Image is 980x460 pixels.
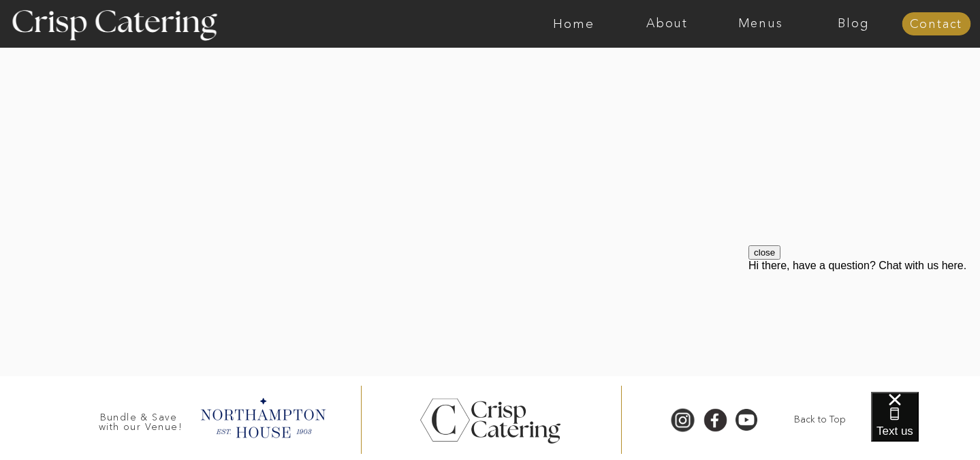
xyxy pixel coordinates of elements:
a: Home [527,17,620,31]
h3: Bundle & Save with our Venue! [94,412,188,425]
a: Contact [902,18,970,31]
a: About [620,17,714,31]
a: Back to Top [777,413,864,427]
a: Menus [714,17,807,31]
iframe: podium webchat widget bubble [871,392,980,460]
iframe: podium webchat widget prompt [748,245,980,409]
a: Blog [807,17,900,31]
